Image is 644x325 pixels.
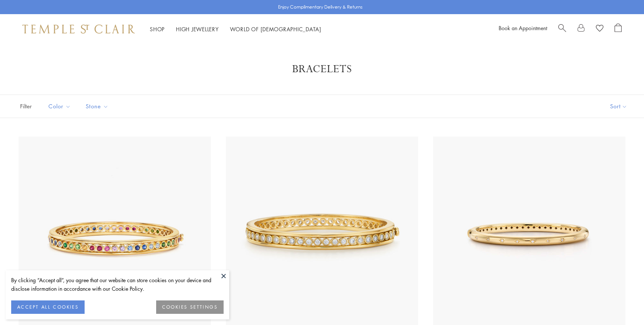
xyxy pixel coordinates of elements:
button: Color [43,98,76,115]
p: Enjoy Complimentary Delivery & Returns [278,3,363,11]
img: Temple St. Clair [22,25,135,34]
h1: Bracelets [30,63,614,76]
a: ShopShop [150,25,165,33]
nav: Main navigation [150,25,321,34]
a: Open Shopping Bag [615,23,622,35]
a: Search [558,23,566,35]
a: High JewelleryHigh Jewellery [176,25,219,33]
button: Stone [80,98,114,115]
button: COOKIES SETTINGS [156,300,224,314]
iframe: Gorgias live chat messenger [607,290,637,318]
a: View Wishlist [596,23,603,35]
span: Stone [82,102,114,111]
a: Book an Appointment [499,24,547,32]
span: Color [45,102,76,111]
button: Show sort by [593,95,644,118]
a: World of [DEMOGRAPHIC_DATA]World of [DEMOGRAPHIC_DATA] [230,25,321,33]
div: By clicking “Accept all”, you agree that our website can store cookies on your device and disclos... [11,276,224,293]
button: ACCEPT ALL COOKIES [11,300,85,314]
